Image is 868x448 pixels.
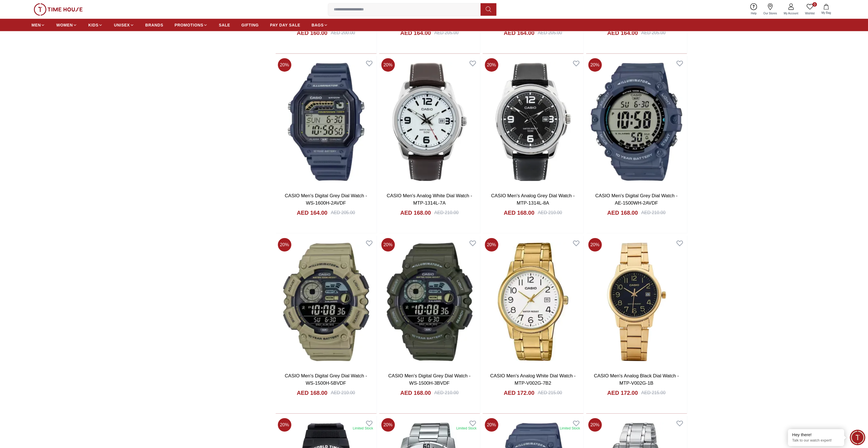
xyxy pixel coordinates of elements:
img: CASIO Men's Analog Grey Dial Watch - MTP-1314L-8A [483,56,583,188]
a: Our Stores [760,2,780,17]
a: CASIO Men's Analog Black Dial Watch - MTP-V002G-1B [594,373,679,386]
span: 20 % [588,418,602,432]
h4: AED 168.00 [297,389,327,397]
span: 20 % [485,238,498,252]
img: CASIO Men's Digital Grey Dial Watch - WS-1600H-2AVDF [276,56,376,188]
span: WOMEN [56,22,73,28]
a: CASIO Men's Digital Grey Dial Watch - WS-1500H-5BVDF [285,373,367,386]
span: 20 % [485,418,498,432]
span: 20 % [381,58,395,72]
span: 20 % [381,418,395,432]
h4: AED 168.00 [400,389,431,397]
div: AED 205.00 [434,30,458,36]
a: UNISEX [114,20,134,30]
img: CASIO Men's Analog White Dial Watch - MTP-1314L-7A [379,56,480,188]
div: AED 215.00 [641,389,665,396]
a: BRANDS [145,20,163,30]
span: 20 % [278,418,291,432]
img: ... [34,3,83,16]
span: 0 [812,2,817,7]
h4: AED 164.00 [504,29,534,37]
span: BAGS [312,22,324,28]
img: CASIO Men's Analog White Dial Watch - MTP-V002G-7B2 [483,236,583,368]
span: KIDS [88,22,98,28]
div: Limited Stock [353,426,373,431]
a: 0Wishlist [802,2,818,17]
div: AED 205.00 [641,30,665,36]
div: Chat Widget [850,430,865,445]
img: CASIO Men's Digital Grey Dial Watch - WS-1500H-3BVDF [379,236,480,368]
h4: AED 164.00 [400,29,431,37]
div: AED 210.00 [538,209,562,216]
div: AED 210.00 [434,209,458,216]
a: BAGS [312,20,328,30]
div: Limited Stock [560,426,580,431]
h4: AED 160.00 [297,29,327,37]
div: AED 210.00 [641,209,665,216]
a: GIFTING [241,20,259,30]
h4: AED 164.00 [297,209,327,217]
span: 20 % [381,238,395,252]
a: PROMOTIONS [175,20,208,30]
span: Our Stores [761,11,779,15]
span: GIFTING [241,22,259,28]
div: AED 210.00 [331,389,355,396]
a: PAY DAY SALE [270,20,300,30]
span: My Bag [819,11,833,15]
a: CASIO Men's Analog White Dial Watch - MTP-1314L-7A [387,193,472,206]
span: MEN [31,22,41,28]
span: UNISEX [114,22,130,28]
h4: AED 172.00 [504,389,534,397]
a: CASIO Men's Digital Grey Dial Watch - WS-1500H-3BVDF [388,373,471,386]
div: Hey there! [792,432,840,438]
img: CASIO Men's Analog Black Dial Watch - MTP-V002G-1B [586,236,687,368]
a: KIDS [88,20,103,30]
a: WOMEN [56,20,77,30]
div: AED 210.00 [434,389,458,396]
a: MEN [31,20,45,30]
div: AED 205.00 [538,30,562,36]
a: Help [747,2,760,17]
span: Help [748,11,759,15]
button: My Bag [818,3,834,16]
span: 20 % [278,238,291,252]
span: My Account [781,11,801,15]
a: SALE [219,20,230,30]
h4: AED 168.00 [607,209,638,217]
span: SALE [219,22,230,28]
img: CASIO Men's Digital Grey Dial Watch - AE-1500WH-2AVDF [586,56,687,188]
h4: AED 168.00 [400,209,431,217]
span: BRANDS [145,22,163,28]
p: Talk to our watch expert! [792,438,840,443]
div: AED 205.00 [331,209,355,216]
h4: AED 164.00 [607,29,638,37]
h4: AED 168.00 [504,209,534,217]
div: Limited Stock [456,426,476,431]
span: 20 % [588,58,602,72]
a: CASIO Men's Analog Grey Dial Watch - MTP-1314L-8A [491,193,574,206]
a: CASIO Men's Analog White Dial Watch - MTP-V002G-7B2 [490,373,576,386]
div: AED 200.00 [331,30,355,36]
span: 20 % [485,58,498,72]
span: Wishlist [803,11,817,15]
a: CASIO Men's Digital Grey Dial Watch - WS-1600H-2AVDF [285,193,367,206]
h4: AED 172.00 [607,389,638,397]
a: CASIO Men's Digital Grey Dial Watch - AE-1500WH-2AVDF [595,193,678,206]
div: AED 215.00 [538,389,562,396]
img: CASIO Men's Digital Grey Dial Watch - WS-1500H-5BVDF [276,236,376,368]
span: 20 % [278,58,291,72]
span: PROMOTIONS [175,22,204,28]
span: PAY DAY SALE [270,22,300,28]
span: 20 % [588,238,602,252]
